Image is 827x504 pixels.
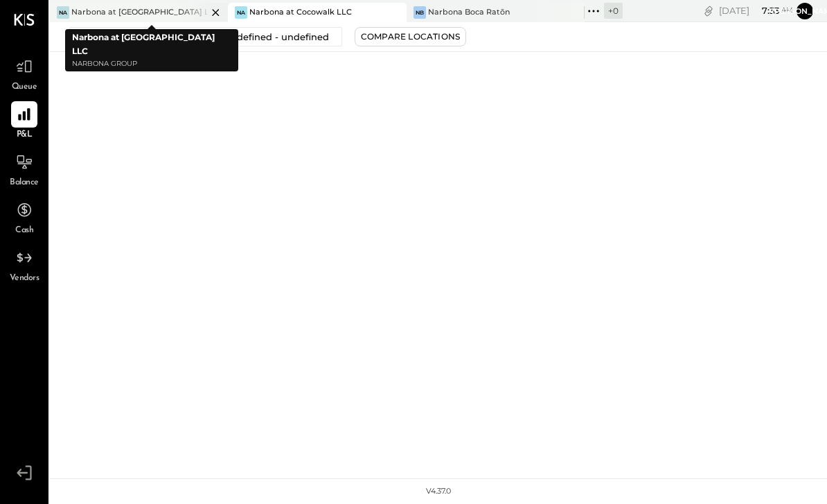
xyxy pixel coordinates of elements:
[72,32,215,56] b: Narbona at [GEOGRAPHIC_DATA] LLC
[604,3,623,19] div: + 0
[71,7,207,18] div: Narbona at [GEOGRAPHIC_DATA] LLC
[1,53,48,94] a: Queue
[12,81,37,94] span: Queue
[235,6,247,19] div: Na
[15,225,33,237] span: Cash
[702,3,715,18] div: copy link
[69,27,342,46] button: Weekly P&L undefinedundefined - undefined
[224,31,329,44] span: undefined - undefined
[72,58,231,70] p: Narbona Group
[57,6,69,19] div: Na
[797,3,813,19] button: [PERSON_NAME]
[719,4,793,17] div: [DATE]
[10,177,39,189] span: Balance
[10,272,39,285] span: Vendors
[428,7,510,18] div: Narbona Boca Ratōn
[1,245,48,285] a: Vendors
[249,7,352,18] div: Narbona at Cocowalk LLC
[355,27,466,46] button: Compare Locations
[752,4,779,17] span: 7 : 33
[426,486,451,497] div: v 4.37.0
[361,31,460,42] div: Compare Locations
[17,129,33,141] span: P&L
[1,149,48,189] a: Balance
[1,101,48,141] a: P&L
[413,6,426,19] div: NB
[1,197,48,237] a: Cash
